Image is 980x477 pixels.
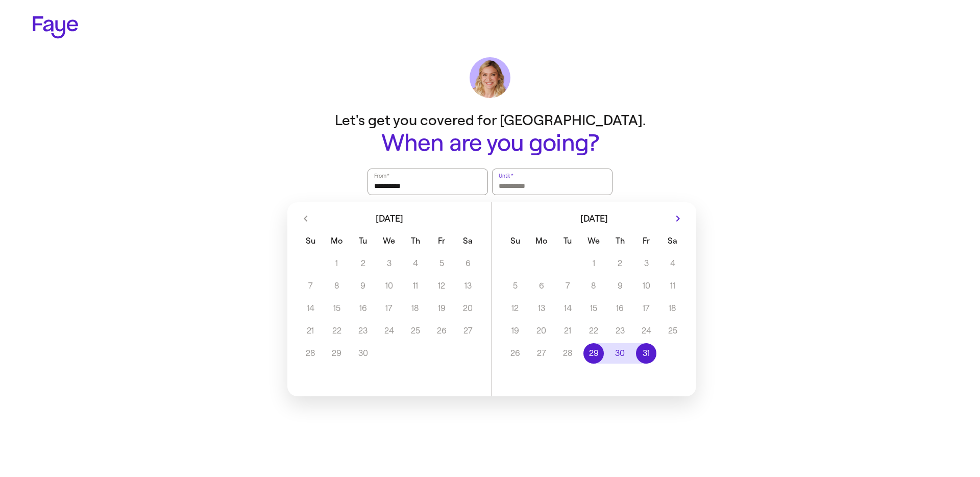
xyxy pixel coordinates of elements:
[498,171,514,181] label: Until
[529,231,553,251] span: Monday
[456,231,480,251] span: Saturday
[633,343,659,364] button: 31
[376,214,403,223] span: [DATE]
[634,231,658,251] span: Friday
[503,231,527,251] span: Sunday
[403,231,427,251] span: Thursday
[581,343,607,364] button: 29
[608,231,632,251] span: Thursday
[582,231,606,251] span: Wednesday
[286,130,694,156] h1: When are you going?
[555,231,579,251] span: Tuesday
[351,231,375,251] span: Tuesday
[377,231,401,251] span: Wednesday
[373,171,390,181] label: From
[670,210,686,227] button: Next month
[580,214,608,223] span: [DATE]
[660,231,684,251] span: Saturday
[430,231,454,251] span: Friday
[286,110,694,130] p: Let's get you covered for [GEOGRAPHIC_DATA].
[299,231,323,251] span: Sunday
[607,343,633,364] button: 30
[325,231,349,251] span: Monday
